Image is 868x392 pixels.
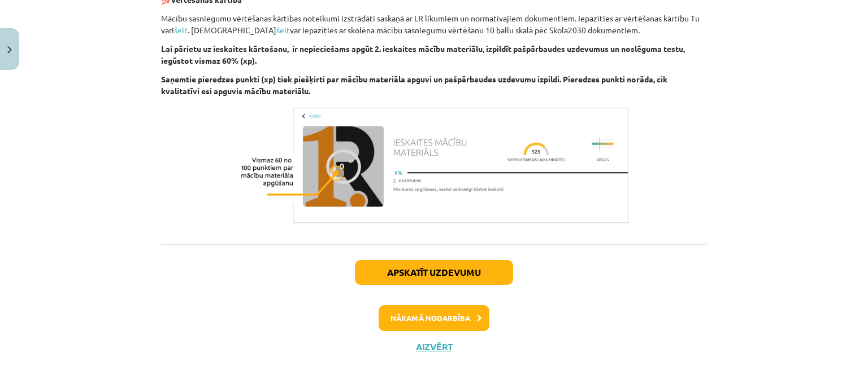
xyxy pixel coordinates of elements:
[379,305,489,331] button: Nākamā nodarbība
[161,74,667,96] strong: Saņemtie pieredzes punkti (xp) tiek piešķirti par mācību materiāla apguvi un pašpārbaudes uzdevum...
[161,43,685,65] strong: Lai pārietu uz ieskaites kārtošanu, ir nepieciešams apgūt 2. ieskaites mācību materiālu, izpildīt...
[413,341,455,353] button: Aizvērt
[7,46,12,54] img: icon-close-lesson-0947bae3869378f0d4975bcd49f059093ad1ed9edebbc8119c70593378902aed.svg
[174,25,188,35] a: šeit
[355,260,513,285] button: Apskatīt uzdevumu
[276,25,290,35] a: šeit
[161,12,707,36] p: Mācību sasniegumu vērtēšanas kārtības noteikumi izstrādāti saskaņā ar LR likumiem un normatīvajie...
